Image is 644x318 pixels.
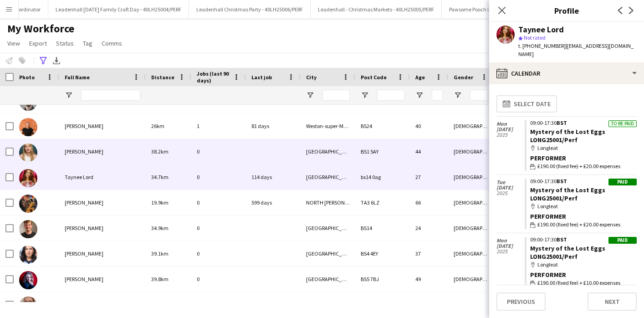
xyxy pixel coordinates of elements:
div: [GEOGRAPHIC_DATA] [301,292,355,317]
img: Tim Hill [19,195,37,213]
span: BST [557,178,567,185]
div: BS4 4EY [355,241,410,266]
div: 30 [410,292,448,317]
span: Not rated [524,34,546,41]
a: Mystery of the Lost Eggs LONG25001/Perf [530,244,605,261]
div: Performer [530,212,637,221]
a: Comms [98,37,126,49]
span: Tue [496,180,525,185]
img: Angie Belcher [19,271,37,289]
div: [DEMOGRAPHIC_DATA] [448,190,494,215]
app-action-btn: Export XLSX [51,55,62,66]
div: [DEMOGRAPHIC_DATA] [448,215,494,241]
div: 09:00-17:30 [530,179,637,184]
span: My Workforce [7,22,74,36]
div: [DEMOGRAPHIC_DATA] [448,164,494,190]
span: City [306,74,317,81]
button: Open Filter Menu [454,91,462,99]
span: BST [557,236,567,243]
span: Post Code [361,74,387,81]
div: [DEMOGRAPHIC_DATA] [448,241,494,266]
span: [PERSON_NAME] [65,276,103,282]
span: [PERSON_NAME] [65,301,103,308]
app-action-btn: Advanced filters [38,55,49,66]
div: 0 [191,215,246,241]
div: 09:00-17:30 [530,120,637,126]
div: Calendar [489,62,644,84]
span: Distance [151,74,174,81]
div: BS14 [355,215,410,241]
div: 0 [191,190,246,215]
button: Open Filter Menu [415,91,424,99]
div: NORTH [PERSON_NAME] [301,190,355,215]
input: Full Name Filter Input [81,90,140,101]
span: Full Name [65,74,90,81]
div: 44 [410,139,448,164]
div: [GEOGRAPHIC_DATA] [301,164,355,190]
div: [GEOGRAPHIC_DATA] [301,215,355,241]
span: [PERSON_NAME] [65,225,103,231]
a: Mystery of the Lost Eggs LONG25001/Perf [530,128,605,144]
div: Performer [530,154,637,162]
button: Previous [496,292,546,311]
span: 39.8km [151,276,169,282]
div: 0 [191,164,246,190]
img: Francesca Bath [19,246,37,264]
div: BS14 0GB [355,292,410,317]
div: 66 [410,190,448,215]
div: Taynee Lord [518,26,564,34]
span: 34.7km [151,174,169,180]
a: Export [26,37,51,49]
span: 2025 [496,249,525,254]
span: [DATE] [496,185,525,190]
div: 49 [410,267,448,292]
div: 0 [191,139,246,164]
span: | [EMAIL_ADDRESS][DOMAIN_NAME] [518,42,634,57]
div: [GEOGRAPHIC_DATA] [301,139,355,164]
button: Pawsome Pooch LAN24003 [442,0,518,18]
span: [PERSON_NAME] [65,199,103,206]
button: Select date [496,95,557,113]
span: 19.9km [151,199,169,206]
input: Age Filter Input [432,90,443,101]
div: BS5 7BJ [355,267,410,292]
span: £190.00 (fixed fee) + £20.00 expenses [537,162,620,170]
span: 34.9km [151,225,169,231]
span: 26km [151,123,164,129]
div: Paid [608,237,637,244]
div: Longleat [530,144,637,152]
span: Gender [454,74,473,81]
span: 38.2km [151,148,169,155]
button: Leadenhall [DATE] Family Craft Day - 40LH25004/PERF [48,0,189,18]
span: [PERSON_NAME] [65,123,103,129]
div: 1 [191,113,246,138]
a: View [4,37,24,49]
span: [DATE] [496,243,525,249]
input: City Filter Input [322,90,350,101]
div: bs14 0ag [355,164,410,190]
div: [GEOGRAPHIC_DATA] [301,267,355,292]
div: 0 [191,241,246,266]
span: Comms [102,39,122,47]
span: 34km [151,301,164,308]
span: 39.1km [151,250,169,257]
div: Weston-super-Mare [301,113,355,138]
span: t. [PHONE_NUMBER] [518,42,566,49]
div: 0 [191,292,246,317]
img: Stephanie Cowton [19,118,37,136]
input: Post Code Filter Input [377,90,404,101]
span: 2025 [496,190,525,196]
span: Age [415,74,425,81]
button: Leadenhall - Christmas Markets - 40LH25005/PERF [311,0,442,18]
button: Open Filter Menu [306,91,314,99]
div: BS1 5AY [355,139,410,164]
span: Mon [496,238,525,243]
span: [PERSON_NAME] [65,250,103,257]
div: To be paid [608,120,637,127]
div: 40 [410,113,448,138]
a: Tag [79,37,96,49]
span: Jobs (last 90 days) [197,70,230,84]
img: Taynee Lord [19,169,37,187]
div: BS24 [355,113,410,138]
div: Paid [608,179,637,185]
